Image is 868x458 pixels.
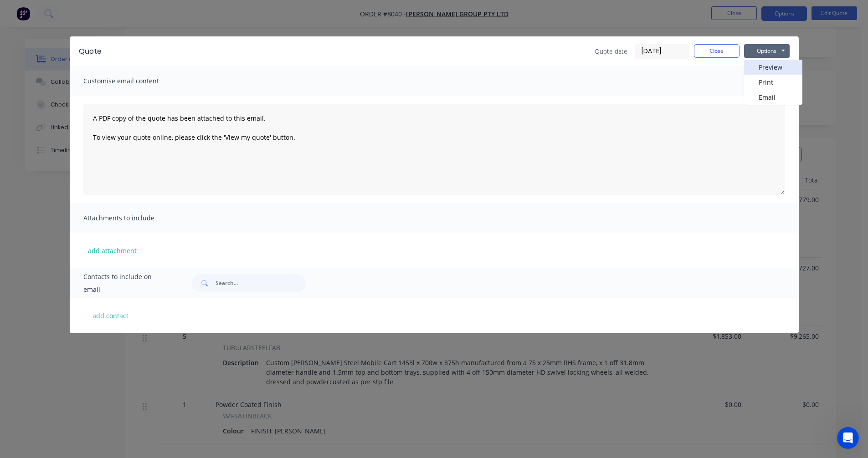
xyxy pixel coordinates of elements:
button: add attachment [83,244,141,257]
button: Options [744,44,790,58]
button: Preview [744,60,802,75]
input: Search... [216,274,306,292]
span: Customise email content [83,75,184,87]
button: Close [694,44,740,58]
textarea: A PDF copy of the quote has been attached to this email. To view your quote online, please click ... [83,104,785,195]
button: Email [744,90,802,105]
span: Attachments to include [83,212,184,224]
iframe: Intercom live chat [837,427,859,449]
div: Quote [79,46,102,57]
span: Contacts to include on email [83,270,169,296]
span: Quote date [595,46,627,56]
button: add contact [83,309,138,322]
button: Print [744,75,802,90]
